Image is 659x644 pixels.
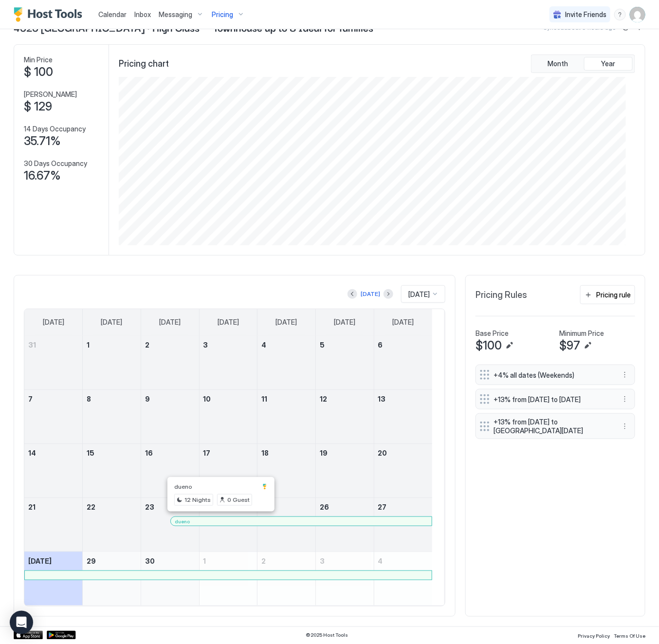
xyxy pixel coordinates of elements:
td: September 21, 2025 [24,497,83,552]
span: [DATE] [159,318,181,327]
a: September 22, 2025 [83,498,141,516]
td: September 16, 2025 [141,443,199,497]
a: September 14, 2025 [24,444,82,462]
td: September 20, 2025 [374,443,432,497]
span: dueno [175,518,190,525]
td: September 6, 2025 [374,336,432,390]
span: +4% all dates (Weekends) [494,371,609,380]
a: Host Tools Logo [14,7,87,22]
div: menu [614,9,626,20]
td: September 28, 2025 [24,552,83,606]
span: 8 [87,395,91,403]
span: 3 [203,341,208,349]
a: September 12, 2025 [316,390,374,408]
td: September 8, 2025 [83,389,141,443]
span: 27 [378,503,387,511]
td: September 2, 2025 [141,336,199,390]
button: Month [533,57,582,71]
td: September 11, 2025 [257,389,316,443]
span: 30 [145,557,155,565]
a: September 5, 2025 [316,336,374,354]
span: +13% from [DATE] to [GEOGRAPHIC_DATA][DATE] [494,418,609,435]
span: 16.67% [24,168,61,183]
span: 13 [378,395,386,403]
a: October 3, 2025 [316,552,374,570]
a: Google Play Store [47,631,76,640]
a: Inbox [134,9,151,19]
span: 12 [320,395,327,403]
span: 30 Days Occupancy [24,159,87,168]
span: 16 [145,449,153,457]
span: Privacy Policy [578,633,610,639]
span: $ 129 [24,99,52,114]
a: Calendar [98,9,127,19]
span: 22 [87,503,95,511]
span: 23 [145,503,154,511]
a: September 10, 2025 [200,390,257,408]
span: dueno [174,483,192,490]
span: 6 [378,341,383,349]
div: menu [619,421,631,432]
span: 31 [28,341,36,349]
td: September 25, 2025 [257,497,316,552]
td: September 27, 2025 [374,497,432,552]
span: 12 Nights [184,496,211,504]
span: Inbox [134,10,151,18]
span: Messaging [159,10,192,19]
span: 0 Guest [227,496,250,504]
span: Base Price [476,329,509,338]
span: $ 100 [24,65,53,79]
div: tab-group [531,55,635,73]
td: September 19, 2025 [316,443,374,497]
button: More options [619,421,631,432]
td: September 10, 2025 [199,389,257,443]
div: +13% from [DATE] to [DATE] menu [476,389,635,409]
div: Pricing rule [596,290,631,300]
span: 17 [203,449,211,457]
span: 1 [203,557,206,565]
button: [DATE] [359,288,382,300]
td: September 9, 2025 [141,389,199,443]
span: Pricing [212,10,233,19]
button: Previous month [348,289,357,299]
a: App Store [14,631,43,640]
a: September 15, 2025 [83,444,141,462]
a: September 13, 2025 [374,390,432,408]
td: September 13, 2025 [374,389,432,443]
span: Year [602,59,616,68]
a: September 1, 2025 [83,336,141,354]
span: Month [548,59,568,68]
span: © 2025 Host Tools [306,632,348,639]
span: Pricing chart [119,58,169,70]
div: dueno [175,518,428,525]
td: October 3, 2025 [316,552,374,606]
button: More options [619,393,631,405]
span: 26 [320,503,329,511]
a: September 17, 2025 [200,444,257,462]
span: 1 [87,341,90,349]
span: $97 [559,338,580,353]
td: September 4, 2025 [257,336,316,390]
a: September 9, 2025 [141,390,199,408]
span: [DATE] [408,290,430,299]
span: 7 [28,395,33,403]
td: September 29, 2025 [83,552,141,606]
span: Invite Friends [565,10,606,19]
div: Open Intercom Messenger [10,611,33,634]
span: Minimum Price [559,329,604,338]
a: September 4, 2025 [257,336,315,354]
td: August 31, 2025 [24,336,83,390]
a: September 8, 2025 [83,390,141,408]
span: 14 [28,449,36,457]
a: September 19, 2025 [316,444,374,462]
a: September 6, 2025 [374,336,432,354]
a: September 11, 2025 [257,390,315,408]
span: 4020 [GEOGRAPHIC_DATA] · High Class** Townhouse up to 8 Ideal for families [14,20,373,35]
a: September 21, 2025 [24,498,82,516]
div: +4% all dates (Weekends) menu [476,365,635,385]
button: Next month [384,289,393,299]
span: 3 [320,557,325,565]
a: October 2, 2025 [257,552,315,570]
span: [DATE] [101,318,123,327]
